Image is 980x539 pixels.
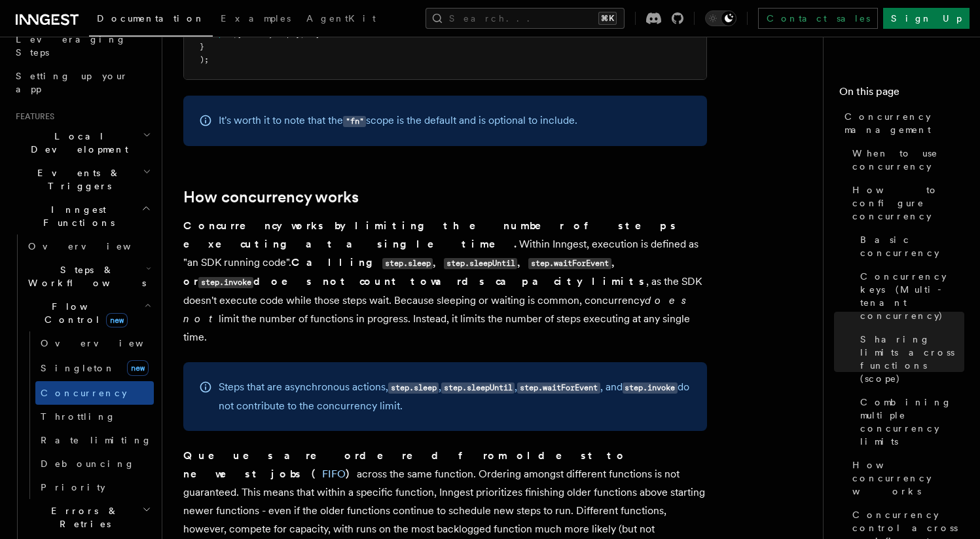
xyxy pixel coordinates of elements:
[10,130,143,156] span: Local Development
[444,258,517,269] code: step.sleepUntil
[343,116,366,127] code: "fn"
[221,13,291,24] span: Examples
[41,482,105,493] span: Priority
[852,183,964,223] span: How to configure concurrency
[306,13,376,24] span: AgentKit
[314,29,319,39] span: {
[852,147,964,173] span: When to use concurrency
[860,333,964,385] span: Sharing limits across functions (scope)
[219,378,691,415] p: Steps that are asynchronous actions, , , , and do not contribute to the concurrency limit.
[232,29,268,39] span: ({ event
[758,8,878,29] a: Contact sales
[41,411,116,422] span: Throttling
[41,338,175,348] span: Overview
[23,504,142,530] span: Errors & Retries
[41,458,135,469] span: Debouncing
[23,258,154,295] button: Steps & Workflows
[16,71,128,94] span: Setting up your app
[10,124,154,161] button: Local Development
[852,458,964,498] span: How concurrency works
[23,331,154,499] div: Flow Controlnew
[847,141,964,178] a: When to use concurrency
[28,241,163,251] span: Overview
[860,270,964,322] span: Concurrency keys (Multi-tenant concurrency)
[200,55,209,64] span: );
[273,29,305,39] span: step })
[705,10,736,26] button: Toggle dark mode
[23,499,154,536] button: Errors & Retries
[517,382,600,394] code: step.waitForEvent
[89,4,213,37] a: Documentation
[426,8,625,29] button: Search...⌘K
[322,468,346,480] a: FIFO
[35,381,154,405] a: Concurrency
[213,4,299,35] a: Examples
[127,360,149,376] span: new
[299,4,384,35] a: AgentKit
[860,233,964,259] span: Basic concurrency
[839,105,964,141] a: Concurrency management
[10,198,154,234] button: Inngest Functions
[268,29,273,39] span: ,
[855,390,964,453] a: Combining multiple concurrency limits
[41,388,127,398] span: Concurrency
[35,428,154,452] a: Rate limiting
[855,228,964,265] a: Basic concurrency
[598,12,617,25] kbd: ⌘K
[23,234,154,258] a: Overview
[844,110,964,136] span: Concurrency management
[183,256,646,288] strong: Calling , , , or does not count towards capacity limits
[200,42,204,51] span: }
[10,161,154,198] button: Events & Triggers
[35,475,154,499] a: Priority
[10,166,143,193] span: Events & Triggers
[855,327,964,390] a: Sharing limits across functions (scope)
[305,29,314,39] span: =>
[839,84,964,105] h4: On this page
[623,382,678,394] code: step.invoke
[183,219,678,250] strong: Concurrency works by limiting the number of steps executing at a single time.
[23,295,154,331] button: Flow Controlnew
[528,258,611,269] code: step.waitForEvent
[860,396,964,448] span: Combining multiple concurrency limits
[10,203,141,229] span: Inngest Functions
[41,363,115,373] span: Singleton
[441,382,515,394] code: step.sleepUntil
[35,405,154,428] a: Throttling
[388,382,439,394] code: step.sleep
[183,449,627,480] strong: Queues are ordered from oldest to newest jobs ( )
[23,300,144,326] span: Flow Control
[97,13,205,24] span: Documentation
[183,217,707,346] p: Within Inngest, execution is defined as "an SDK running code". , as the SDK doesn't execute code ...
[35,452,154,475] a: Debouncing
[183,188,359,206] a: How concurrency works
[219,111,577,130] p: It's worth it to note that the scope is the default and is optional to include.
[10,28,154,64] a: Leveraging Steps
[35,331,154,355] a: Overview
[382,258,433,269] code: step.sleep
[41,435,152,445] span: Rate limiting
[106,313,128,327] span: new
[209,29,232,39] span: async
[10,111,54,122] span: Features
[10,64,154,101] a: Setting up your app
[198,277,253,288] code: step.invoke
[847,453,964,503] a: How concurrency works
[883,8,970,29] a: Sign Up
[23,263,146,289] span: Steps & Workflows
[847,178,964,228] a: How to configure concurrency
[855,265,964,327] a: Concurrency keys (Multi-tenant concurrency)
[35,355,154,381] a: Singletonnew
